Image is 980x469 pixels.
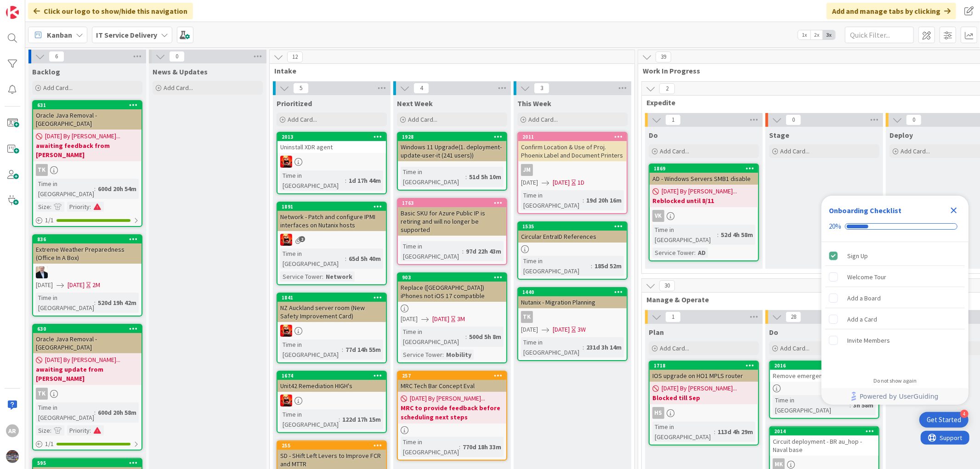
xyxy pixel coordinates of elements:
[847,314,877,325] div: Add a Card
[280,156,292,168] img: VN
[825,267,965,287] div: Welcome Tour is incomplete.
[280,325,292,337] img: VN
[521,256,591,276] div: Time in [GEOGRAPHIC_DATA]
[33,101,142,130] div: 631Oracle Java Removal - [GEOGRAPHIC_DATA]
[36,179,94,199] div: Time in [GEOGRAPHIC_DATA]
[770,427,878,456] div: 2014Circuit deployment - BR au_hop - Naval base
[649,130,658,140] span: Do
[652,248,694,258] div: Service Tower
[650,407,758,419] div: HS
[521,190,583,210] div: Time in [GEOGRAPHIC_DATA]
[153,67,208,76] span: News & Updates
[398,273,506,302] div: 903Replace ([GEOGRAPHIC_DATA]) iPhones not iOS 17 compatible
[460,442,504,452] div: 770d 18h 33m
[665,311,681,322] span: 1
[652,196,755,205] b: Reblocked until 8/11
[36,388,48,400] div: TK
[32,100,142,227] a: 631Oracle Java Removal - [GEOGRAPHIC_DATA][DATE] By [PERSON_NAME]...awaiting feedback from [PERSO...
[346,254,383,264] div: 65d 5h 40m
[36,293,94,313] div: Time in [GEOGRAPHIC_DATA]
[786,114,801,125] span: 0
[654,362,758,369] div: 1718
[821,196,969,405] div: Checklist Container
[398,199,506,207] div: 1763
[518,231,627,243] div: Circular EntraID References
[650,370,758,382] div: IOS upgrade on HO1 MPLS router
[578,178,584,187] div: 1D
[397,272,507,363] a: 903Replace ([GEOGRAPHIC_DATA]) iPhones not iOS 17 compatible[DATE][DATE]3MTime in [GEOGRAPHIC_DAT...
[467,332,504,342] div: 500d 5h 8m
[649,328,664,337] span: Plan
[37,326,142,332] div: 630
[770,435,878,456] div: Circuit deployment - BR au_hop - Naval base
[518,311,627,323] div: TK
[774,362,878,369] div: 2016
[432,314,449,324] span: [DATE]
[401,241,462,261] div: Time in [GEOGRAPHIC_DATA]
[32,67,60,76] span: Backlog
[94,298,96,308] span: :
[36,266,48,278] img: HO
[343,345,383,355] div: 77d 14h 55m
[94,184,96,194] span: :
[33,243,142,264] div: Extreme Weather Preparedness (Office In A Box)
[33,388,142,400] div: TK
[465,172,467,182] span: :
[462,246,464,256] span: :
[464,246,504,256] div: 97d 22h 43m
[33,266,142,278] div: HO
[402,373,506,379] div: 257
[33,215,142,226] div: 1/1
[662,384,737,393] span: [DATE] By [PERSON_NAME]...
[408,115,437,124] span: Add Card...
[823,30,835,40] span: 3x
[340,414,383,424] div: 122d 17h 15m
[402,200,506,206] div: 1763
[278,156,386,168] div: VN
[293,83,309,94] span: 5
[829,222,961,231] div: Checklist progress: 20%
[37,460,142,466] div: 595
[467,172,504,182] div: 51d 5h 10m
[278,441,386,450] div: 255
[518,164,627,176] div: JM
[770,370,878,382] div: Remove emergency users
[280,170,345,191] div: Time in [GEOGRAPHIC_DATA]
[36,164,48,176] div: TK
[37,102,142,108] div: 631
[517,221,628,280] a: 1535Circular EntraID ReferencesTime in [GEOGRAPHIC_DATA]:185d 52m
[33,438,142,450] div: 1/1
[650,164,758,173] div: 1869
[522,134,627,140] div: 2011
[521,178,538,187] span: [DATE]
[946,203,961,218] div: Close Checklist
[960,410,969,418] div: 4
[346,175,383,186] div: 1d 17h 44m
[37,236,142,243] div: 836
[649,361,759,446] a: 1718IOS upgrade on HO1 MPLS router[DATE] By [PERSON_NAME]...Blocked till SepHSTime in [GEOGRAPHIC...
[770,362,878,382] div: 2016Remove emergency users
[517,99,551,108] span: This Week
[906,114,922,125] span: 0
[278,133,386,141] div: 2013
[528,115,558,124] span: Add Card...
[584,195,624,205] div: 19d 20h 16m
[36,425,50,435] div: Size
[769,328,778,337] span: Do
[345,254,346,264] span: :
[33,325,142,353] div: 630Oracle Java Removal - [GEOGRAPHIC_DATA]
[397,132,507,191] a: 1928Windows 11 Upgrade(1. deployment-update-user-it (241 users))Time in [GEOGRAPHIC_DATA]:51d 5h 10m
[517,132,628,214] a: 2011Confirm Location & Use of Proj. Phoenix Label and Document PrintersJM[DATE][DATE]1DTime in [G...
[401,167,465,187] div: Time in [GEOGRAPHIC_DATA]
[826,388,964,405] a: Powered by UserGuiding
[43,84,73,92] span: Add Card...
[534,83,549,94] span: 3
[280,409,339,429] div: Time in [GEOGRAPHIC_DATA]
[280,271,322,282] div: Service Tower
[521,164,533,176] div: JM
[33,235,142,264] div: 836Extreme Weather Preparedness (Office In A Box)
[714,427,715,437] span: :
[6,6,19,19] img: Visit kanbanzone.com
[825,246,965,266] div: Sign Up is complete.
[773,395,850,415] div: Time in [GEOGRAPHIC_DATA]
